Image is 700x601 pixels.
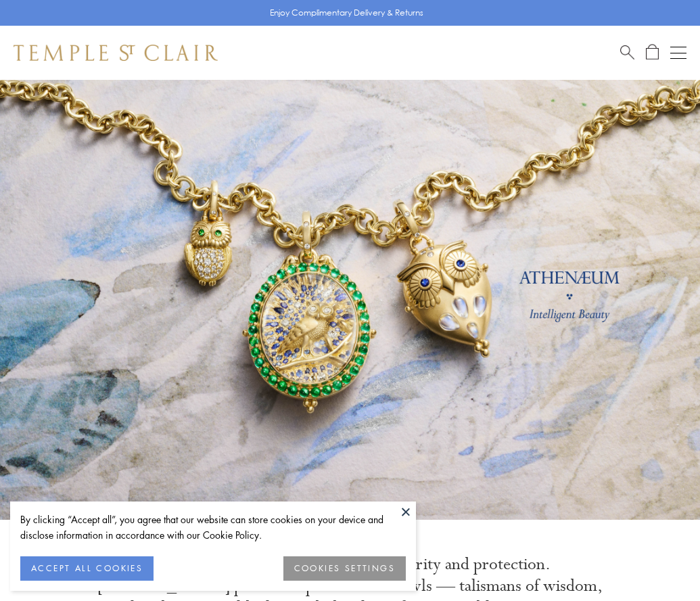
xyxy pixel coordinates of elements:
[14,45,218,61] img: Temple St. Clair
[20,512,406,543] div: By clicking “Accept all”, you agree that our website can store cookies on your device and disclos...
[270,6,423,20] p: Enjoy Complimentary Delivery & Returns
[620,44,634,61] a: Search
[670,45,686,61] button: Open navigation
[646,44,659,61] a: Open Shopping Bag
[20,556,154,581] button: ACCEPT ALL COOKIES
[283,556,406,581] button: COOKIES SETTINGS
